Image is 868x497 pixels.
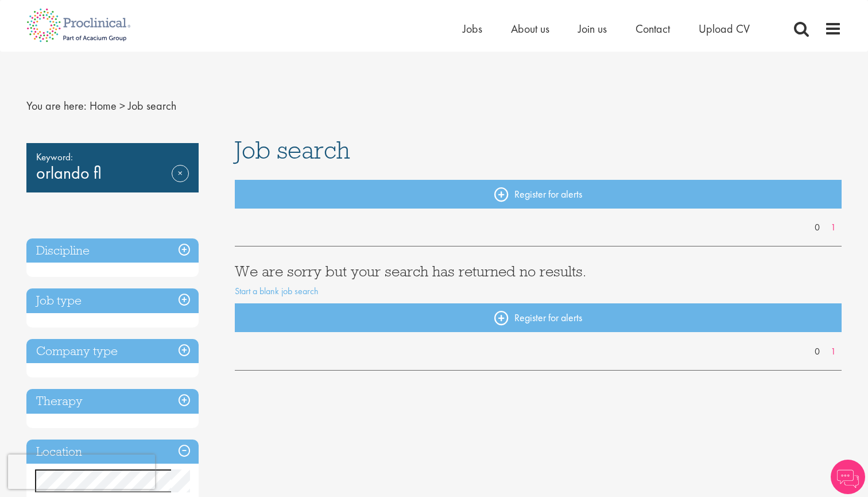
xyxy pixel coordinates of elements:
[809,345,826,359] a: 0
[809,221,826,234] a: 0
[172,165,189,198] a: Remove
[831,460,865,494] img: Chatbot
[26,440,199,464] h3: Location
[26,143,199,192] div: orlando fl
[235,180,842,209] a: Register for alerts
[90,98,117,113] a: breadcrumb link
[825,345,842,359] a: 1
[119,98,125,113] span: >
[463,21,482,36] a: Jobs
[825,221,842,234] a: 1
[635,21,670,36] a: Contact
[511,21,549,36] a: About us
[235,285,319,297] a: Start a blank job search
[36,149,189,165] span: Keyword:
[235,134,350,165] span: Job search
[235,264,842,279] h3: We are sorry but your search has returned no results.
[128,98,176,113] span: Job search
[8,454,155,489] iframe: reCAPTCHA
[26,339,199,364] h3: Company type
[578,21,607,36] a: Join us
[26,389,199,414] h3: Therapy
[26,238,199,263] h3: Discipline
[235,303,842,332] a: Register for alerts
[26,288,199,313] h3: Job type
[26,98,87,113] span: You are here:
[699,21,750,36] a: Upload CV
